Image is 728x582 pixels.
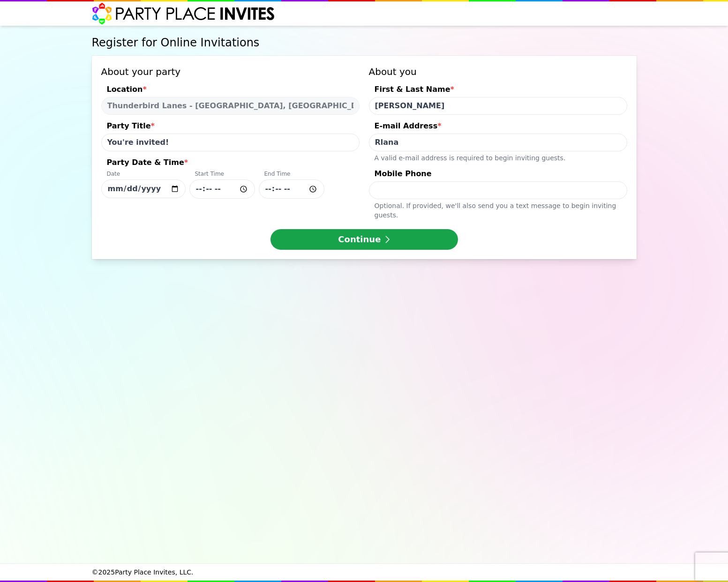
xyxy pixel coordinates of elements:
input: Mobile PhoneOptional. If provided, we'll also send you a text message to begin inviting guests. [369,181,627,199]
input: Party Date & Time*DateStart TimeEnd Time [189,179,255,199]
div: Mobile Phone [369,168,627,181]
div: E-mail Address [369,120,627,134]
h1: Register for Online Invitations [92,35,637,50]
h3: About you [369,65,627,78]
div: Optional. If provided, we ' ll also send you a text message to begin inviting guests. [369,199,627,220]
div: End Time [259,170,324,179]
img: Party Place Invites [92,2,275,25]
div: © 2025 Party Place Invites, LLC. [92,564,637,581]
input: E-mail Address*A valid e-mail address is required to begin inviting guests. [369,134,627,151]
div: Party Title [101,120,360,134]
input: Party Date & Time*DateStart TimeEnd Time [259,179,324,199]
h3: About your party [101,65,360,78]
input: Party Title* [101,134,360,151]
div: Date [101,170,186,179]
div: Party Date & Time [101,157,360,170]
select: Location* [101,97,360,115]
div: First & Last Name [369,84,627,97]
div: Location [101,84,360,97]
div: A valid e-mail address is required to begin inviting guests. [369,151,627,163]
input: Party Date & Time*DateStart TimeEnd Time [101,179,186,198]
div: Start Time [189,170,255,179]
input: First & Last Name* [369,97,627,115]
button: Continue [270,229,458,250]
